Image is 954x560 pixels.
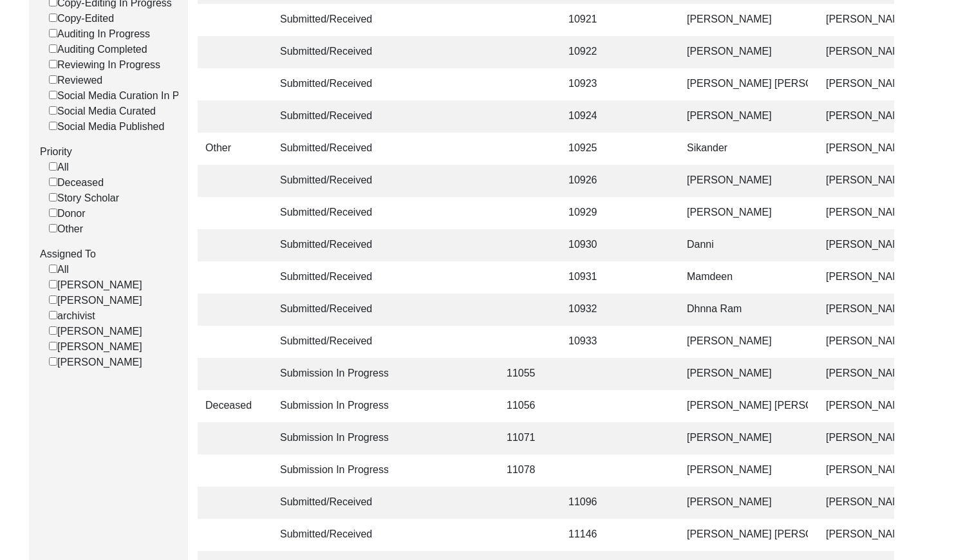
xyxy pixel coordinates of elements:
td: Dhnna Ram [679,294,808,326]
input: archivist [49,311,57,319]
td: Deceased [198,390,262,422]
td: 10923 [561,68,619,100]
td: 10932 [561,294,619,326]
td: Danni [679,229,808,261]
input: Reviewing In Progress [49,60,57,68]
td: Submitted/Received [272,261,388,294]
td: Submission In Progress [272,358,388,390]
td: [PERSON_NAME] [679,165,808,197]
td: Submitted/Received [272,487,388,519]
input: Social Media Published [49,122,57,130]
td: Submission In Progress [272,422,388,454]
td: 11096 [561,487,619,519]
td: 10929 [561,197,619,229]
label: Auditing In Progress [49,26,150,42]
label: [PERSON_NAME] [49,277,142,293]
td: 11056 [499,390,550,422]
label: Story Scholar [49,191,119,206]
td: Submitted/Received [272,165,388,197]
label: archivist [49,308,95,324]
label: Priority [40,144,178,160]
label: Social Media Curated [49,104,156,119]
label: Social Media Curation In Progress [49,88,214,104]
td: Submitted/Received [272,4,388,36]
td: 10931 [561,261,619,294]
input: Copy-Edited [49,14,57,22]
input: Story Scholar [49,193,57,201]
label: Social Media Published [49,119,164,135]
td: 11055 [499,358,550,390]
input: Reviewed [49,75,57,84]
td: Submitted/Received [272,197,388,229]
label: All [49,160,69,175]
label: Donor [49,206,86,221]
td: Submitted/Received [272,519,388,551]
input: [PERSON_NAME] [49,280,57,288]
td: 11146 [561,519,619,551]
td: [PERSON_NAME] [679,326,808,358]
td: [PERSON_NAME] [679,36,808,68]
input: Auditing In Progress [49,29,57,37]
td: [PERSON_NAME] [679,100,808,133]
td: Other [198,133,262,165]
input: Other [49,224,57,232]
label: [PERSON_NAME] [49,355,142,370]
td: [PERSON_NAME] [679,454,808,487]
td: [PERSON_NAME] [PERSON_NAME] [679,68,808,100]
td: Submitted/Received [272,294,388,326]
td: 10921 [561,4,619,36]
td: 10922 [561,36,619,68]
label: All [49,262,69,277]
input: Social Media Curation In Progress [49,91,57,99]
input: [PERSON_NAME] [49,357,57,366]
label: Deceased [49,175,104,191]
input: Deceased [49,178,57,186]
input: [PERSON_NAME] [49,295,57,304]
input: Donor [49,209,57,217]
td: Sikander [679,133,808,165]
input: Social Media Curated [49,106,57,115]
td: Submission In Progress [272,454,388,487]
td: [PERSON_NAME] [PERSON_NAME] [679,519,808,551]
td: Submitted/Received [272,133,388,165]
label: Reviewed [49,73,102,88]
label: Auditing Completed [49,42,147,57]
td: 10930 [561,229,619,261]
input: All [49,265,57,273]
label: [PERSON_NAME] [49,339,142,355]
td: 11078 [499,454,550,487]
td: Submitted/Received [272,68,388,100]
td: Submitted/Received [272,326,388,358]
td: 10924 [561,100,619,133]
label: Assigned To [40,247,178,262]
td: [PERSON_NAME] [679,358,808,390]
label: Other [49,221,83,237]
td: Submission In Progress [272,390,388,422]
td: [PERSON_NAME] [679,422,808,454]
td: Mamdeen [679,261,808,294]
td: [PERSON_NAME] [679,4,808,36]
label: [PERSON_NAME] [49,324,142,339]
input: [PERSON_NAME] [49,326,57,335]
td: 10926 [561,165,619,197]
td: Submitted/Received [272,229,388,261]
label: Reviewing In Progress [49,57,160,73]
input: Auditing Completed [49,44,57,53]
td: Submitted/Received [272,36,388,68]
td: [PERSON_NAME] [PERSON_NAME] [679,390,808,422]
td: [PERSON_NAME] [679,487,808,519]
input: All [49,162,57,171]
input: [PERSON_NAME] [49,342,57,350]
td: 10933 [561,326,619,358]
td: [PERSON_NAME] [679,197,808,229]
td: 10925 [561,133,619,165]
td: Submitted/Received [272,100,388,133]
label: Copy-Edited [49,11,114,26]
label: [PERSON_NAME] [49,293,142,308]
td: 11071 [499,422,550,454]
